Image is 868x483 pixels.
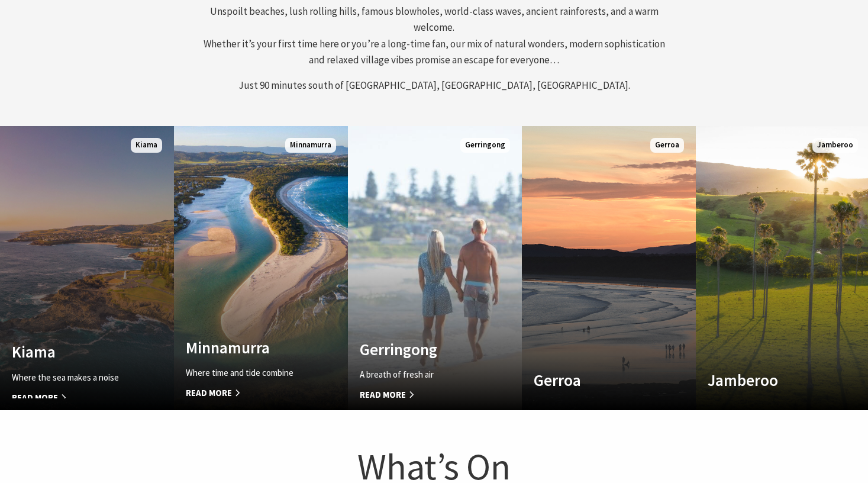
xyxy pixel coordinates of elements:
h4: Kiama [12,342,136,361]
h4: Minnamurra [186,338,310,357]
p: Where the sea makes a noise [12,371,136,385]
span: Read More [360,388,484,402]
p: Just 90 minutes south of [GEOGRAPHIC_DATA], [GEOGRAPHIC_DATA], [GEOGRAPHIC_DATA]. [202,78,666,94]
span: Jamberoo [812,138,858,153]
span: Gerringong [460,138,510,153]
span: Kiama [131,138,162,153]
h4: Gerringong [360,340,484,359]
h4: Gerroa [534,371,658,389]
span: Minnamurra [285,138,336,153]
p: Where time and tide combine [186,366,310,380]
a: Custom Image Used Gerroa Gerroa [522,126,696,410]
p: A breath of fresh air [360,368,484,382]
span: Read More [186,386,310,400]
span: Read More [12,391,136,405]
a: Custom Image Used Gerringong A breath of fresh air Read More Gerringong [348,126,522,410]
span: Gerroa [650,138,684,153]
p: Unspoilt beaches, lush rolling hills, famous blowholes, world-class waves, ancient rainforests, a... [202,4,666,68]
a: Custom Image Used Minnamurra Where time and tide combine Read More Minnamurra [174,126,348,410]
h4: Jamberoo [708,371,832,389]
